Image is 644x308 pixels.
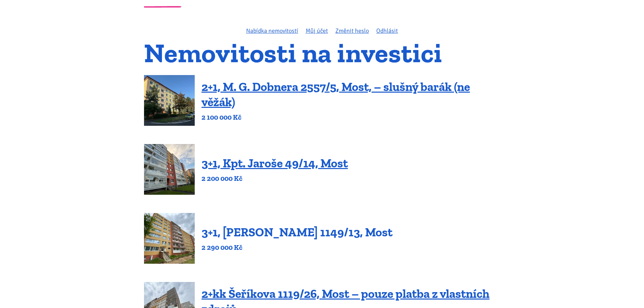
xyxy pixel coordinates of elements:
p: 2 100 000 Kč [201,113,500,122]
a: Můj účet [306,27,328,34]
a: Odhlásit [376,27,398,34]
p: 2 290 000 Kč [201,243,392,252]
a: 3+1, [PERSON_NAME] 1149/13, Most [201,225,392,239]
p: 2 200 000 Kč [201,174,348,183]
a: Změnit heslo [335,27,369,34]
a: 3+1, Kpt. Jaroše 49/14, Most [201,156,348,170]
a: Nabídka nemovitostí [246,27,298,34]
h1: Nemovitosti na investici [144,42,500,64]
a: 2+1, M. G. Dobnera 2557/5, Most, – slušný barák (ne věžák) [201,79,470,109]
